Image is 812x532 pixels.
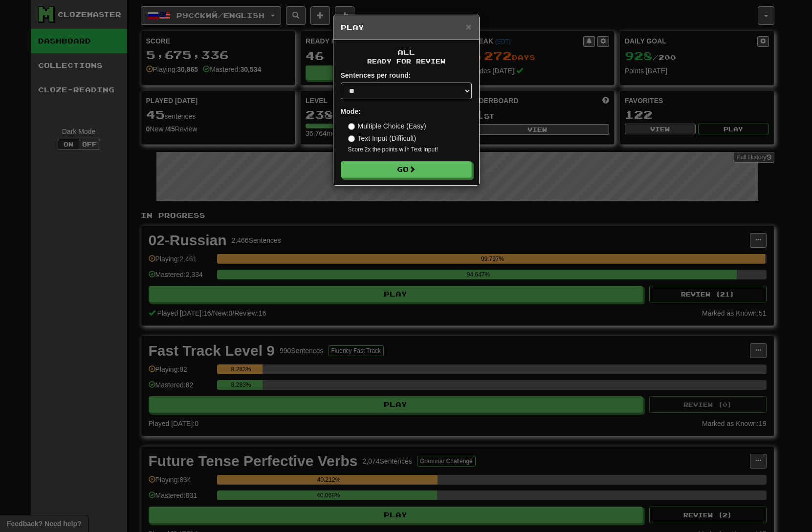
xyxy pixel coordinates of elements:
button: Close [465,21,471,32]
span: All [397,48,415,56]
span: × [465,21,471,32]
small: Ready for Review [341,57,472,65]
small: Score 2x the points with Text Input ! [348,146,472,154]
label: Text Input (Difficult) [348,133,417,143]
button: Go [341,161,472,178]
label: Sentences per round: [341,70,411,80]
input: Text Input (Difficult) [348,135,355,142]
strong: Mode: [341,107,361,115]
input: Multiple Choice (Easy) [348,123,355,130]
label: Multiple Choice (Easy) [348,121,426,131]
h5: Play [341,22,472,32]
